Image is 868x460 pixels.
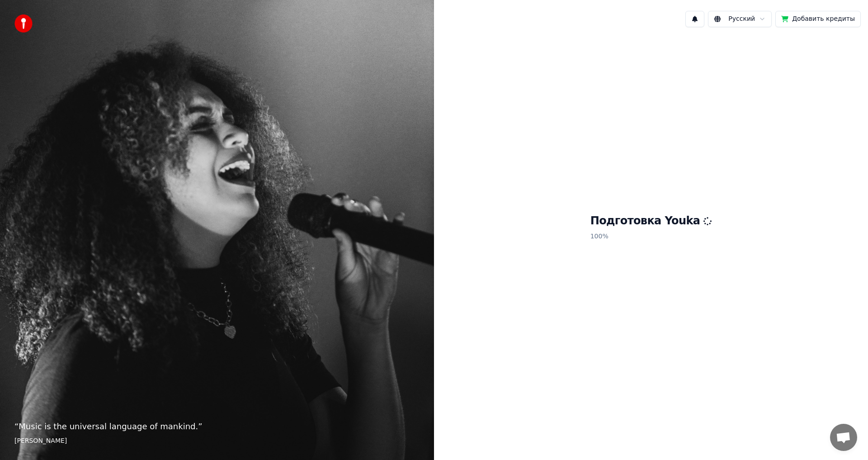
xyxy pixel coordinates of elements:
p: 100 % [590,228,712,245]
a: Открытый чат [830,424,857,451]
img: youka [14,14,33,33]
button: Добавить кредиты [775,11,861,27]
footer: [PERSON_NAME] [14,436,420,446]
h1: Подготовка Youka [590,214,712,228]
p: “ Music is the universal language of mankind. ” [14,420,420,433]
